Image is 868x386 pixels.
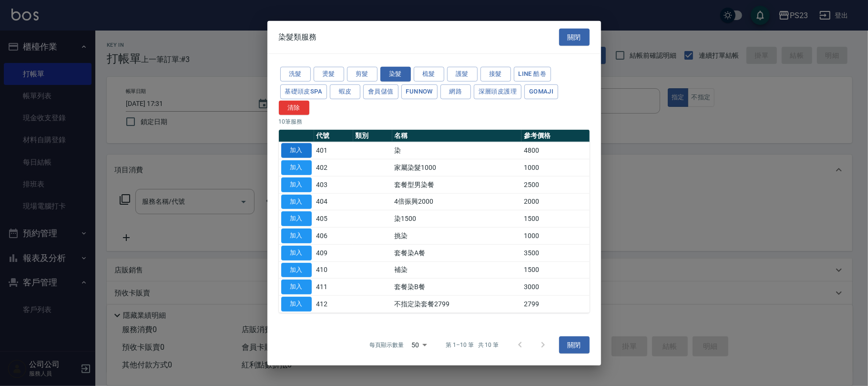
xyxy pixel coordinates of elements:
button: 基礎頭皮SPA [280,84,327,99]
th: 代號 [314,130,353,142]
button: 蝦皮 [330,84,360,99]
button: 加入 [281,211,312,226]
td: 1500 [521,210,589,228]
td: 染1500 [392,210,522,228]
button: 會員儲值 [363,84,398,99]
td: 套餐染B餐 [392,279,522,296]
button: 染髮 [380,67,411,82]
td: 1500 [521,261,589,279]
td: 406 [314,227,353,244]
button: 接髮 [480,67,511,82]
button: 網路 [440,84,471,99]
td: 401 [314,142,353,159]
td: 4800 [521,142,589,159]
td: 412 [314,295,353,313]
td: 1000 [521,159,589,176]
td: 4倍振興2000 [392,193,522,210]
td: 1000 [521,227,589,244]
td: 3500 [521,244,589,261]
td: 405 [314,210,353,228]
button: 清除 [279,100,309,115]
td: 挑染 [392,227,522,244]
button: 加入 [281,194,312,209]
div: 50 [408,332,430,358]
button: 加入 [281,246,312,261]
button: 梳髮 [414,67,444,82]
button: 燙髮 [314,67,344,82]
td: 2000 [521,193,589,210]
button: 關閉 [559,28,590,46]
button: 加入 [281,143,312,158]
td: 411 [314,279,353,296]
button: 加入 [281,297,312,312]
td: 3000 [521,279,589,296]
button: Gomaji [524,84,558,99]
p: 10 筆服務 [279,117,590,126]
button: FUNNOW [401,84,438,99]
p: 每頁顯示數量 [369,341,404,349]
th: 類別 [353,130,392,142]
td: 不指定染套餐2799 [392,295,522,313]
td: 409 [314,244,353,261]
td: 家屬染髮1000 [392,159,522,176]
button: LINE 酷卷 [514,67,551,82]
td: 套餐型男染餐 [392,176,522,193]
button: 加入 [281,160,312,175]
td: 2500 [521,176,589,193]
td: 染 [392,142,522,159]
button: 護髮 [447,67,478,82]
button: 深層頭皮護理 [474,84,521,99]
button: 洗髮 [280,67,311,82]
p: 第 1–10 筆 共 10 筆 [446,341,499,349]
button: 關閉 [559,336,590,354]
button: 剪髮 [347,67,378,82]
button: 加入 [281,280,312,294]
button: 加入 [281,262,312,277]
td: 403 [314,176,353,193]
td: 402 [314,159,353,176]
th: 參考價格 [521,130,589,142]
th: 名稱 [392,130,522,142]
button: 加入 [281,229,312,243]
td: 補染 [392,261,522,279]
button: 加入 [281,177,312,192]
td: 套餐染A餐 [392,244,522,261]
span: 染髮類服務 [279,32,317,42]
td: 2799 [521,295,589,313]
td: 404 [314,193,353,210]
td: 410 [314,261,353,279]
